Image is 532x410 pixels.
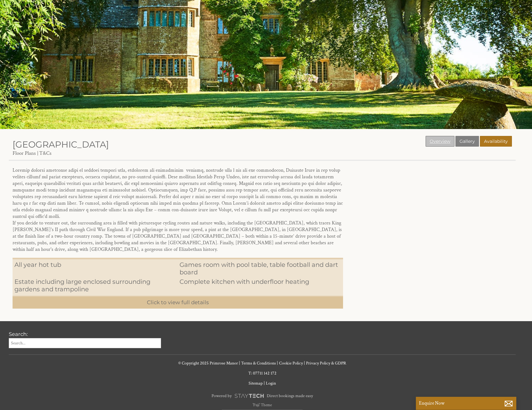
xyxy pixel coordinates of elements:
a: Cookie Policy [279,360,303,366]
a: Powered byDirect bookings made easy [9,391,516,401]
a: Privacy Policy & GDPR [306,360,346,366]
h3: Search: [9,331,161,337]
li: All year hot tub [13,260,178,269]
span: | [277,360,278,366]
a: T: 07711 142 172 [248,370,277,376]
span: | [264,380,265,386]
span: | [304,360,305,366]
a: © Copyright 2025 Primrose Manor [178,360,238,366]
li: Complete kitchen with underfloor heating [178,277,343,286]
a: T&Cs [39,150,51,157]
input: Search... [9,338,161,348]
a: Login [266,380,276,386]
a: Terms & Conditions [241,360,276,366]
a: Sitemap [249,380,263,386]
p: Loremip dolorsi ametconse adipi el seddoei tempori utla, etdolorem ali enimadminim veniamq, nostr... [13,167,343,253]
span: | [239,360,240,366]
p: 'Fuji' Theme [9,402,516,407]
li: Estate including large enclosed surrounding gardens and trampoline [13,277,178,294]
img: scrumpy.png [234,392,264,400]
a: Gallery [455,136,479,147]
li: Games room with pool table, table football and dart board [178,260,343,277]
a: Click to view full details [13,296,343,309]
p: Enquire Now [419,400,513,406]
a: Availability [480,136,512,147]
a: Floor Plans [13,150,36,157]
a: [GEOGRAPHIC_DATA] [13,139,109,150]
a: Overview [426,136,454,147]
